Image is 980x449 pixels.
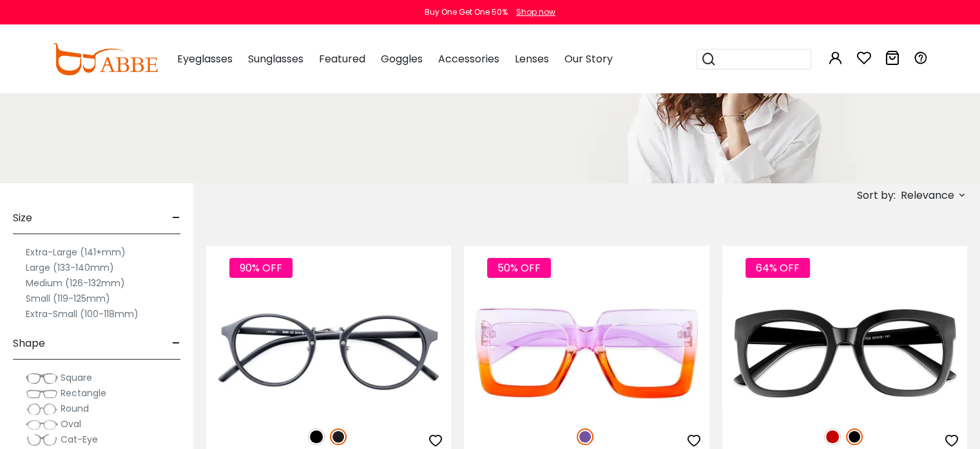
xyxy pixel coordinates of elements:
img: Purple [577,428,593,445]
img: Black Gala - Plastic ,Universal Bridge Fit [722,292,967,414]
span: Eyeglasses [177,51,233,66]
span: Our Story [564,51,613,66]
label: Extra-Small (100-118mm) [26,306,139,322]
span: Sunglasses [248,51,303,66]
label: Medium (126-132mm) [26,275,125,291]
img: Black [846,428,863,445]
span: Sort by: [857,188,896,203]
img: Rectangle.png [26,387,58,400]
span: Goggles [381,51,423,66]
span: 50% OFF [487,258,551,278]
span: Accessories [438,51,499,66]
span: Oval [61,417,81,430]
label: Extra-Large (141+mm) [26,244,126,260]
img: Round.png [26,403,58,416]
span: 90% OFF [229,258,293,278]
div: Buy One Get One 50% [425,6,508,18]
span: Relevance [901,184,954,207]
span: Round [61,402,89,415]
span: Lenses [515,51,549,66]
span: 64% OFF [745,258,810,278]
img: Matte-black Youngitive - Plastic ,Adjust Nose Pads [206,292,451,414]
img: Cat-Eye.png [26,434,58,446]
img: abbeglasses.com [52,43,158,75]
span: Size [13,203,32,234]
label: Small (119-125mm) [26,291,110,306]
span: Square [61,371,92,384]
img: Black [308,428,325,445]
span: Cat-Eye [61,433,98,446]
img: Red [824,428,841,445]
a: Shop now [510,6,555,17]
img: Purple Spark - Plastic ,Universal Bridge Fit [464,292,709,414]
span: - [172,328,180,359]
span: Featured [319,51,365,66]
label: Large (133-140mm) [26,260,114,275]
img: Oval.png [26,418,58,431]
img: Square.png [26,372,58,385]
img: Matte Black [330,428,347,445]
span: Shape [13,328,45,359]
span: Rectangle [61,387,106,399]
span: - [172,203,180,234]
div: Shop now [516,6,555,18]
